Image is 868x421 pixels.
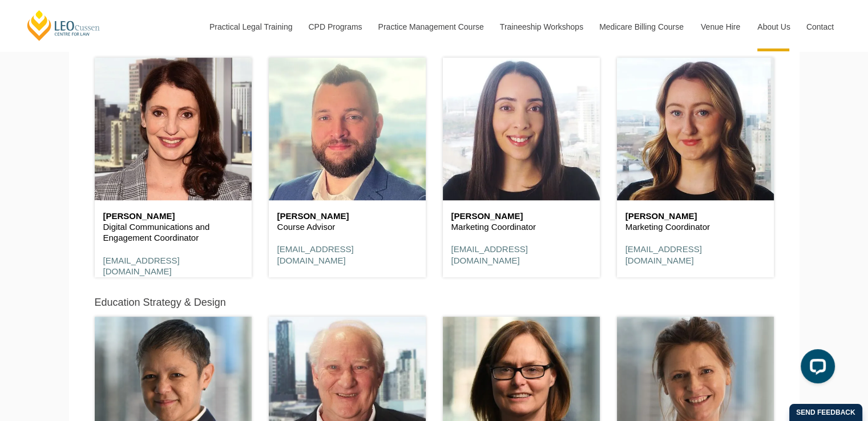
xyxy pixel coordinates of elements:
[749,2,798,51] a: About Us
[103,212,243,221] h6: [PERSON_NAME]
[625,221,765,233] p: Marketing Coordinator
[277,212,417,221] h6: [PERSON_NAME]
[95,297,226,309] h5: Education Strategy & Design
[798,2,842,51] a: Contact
[300,2,369,51] a: CPD Programs
[451,221,591,233] p: Marketing Coordinator
[625,244,702,265] a: [EMAIL_ADDRESS][DOMAIN_NAME]
[370,2,491,51] a: Practice Management Course
[792,345,839,392] iframe: LiveChat chat widget
[625,212,765,221] h6: [PERSON_NAME]
[201,2,300,51] a: Practical Legal Training
[591,2,692,51] a: Medicare Billing Course
[103,221,243,244] p: Digital Communications and Engagement Coordinator
[692,2,749,51] a: Venue Hire
[277,244,354,265] a: [EMAIL_ADDRESS][DOMAIN_NAME]
[26,9,102,42] a: [PERSON_NAME] Centre for Law
[451,212,591,221] h6: [PERSON_NAME]
[103,256,180,277] a: [EMAIL_ADDRESS][DOMAIN_NAME]
[451,244,528,265] a: [EMAIL_ADDRESS][DOMAIN_NAME]
[491,2,591,51] a: Traineeship Workshops
[277,221,417,233] p: Course Advisor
